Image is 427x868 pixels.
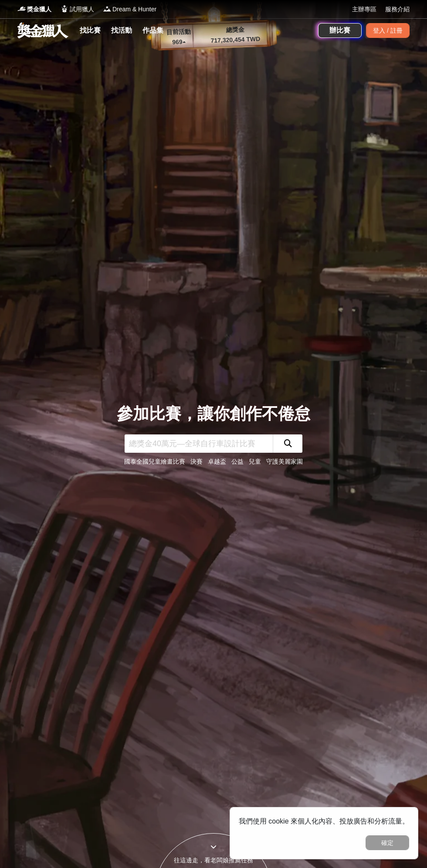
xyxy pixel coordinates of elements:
[17,5,51,14] a: Logo獎金獵人
[76,24,104,37] a: 找比賽
[125,434,273,453] input: 總獎金40萬元—全球自行車設計比賽
[70,5,94,14] span: 試用獵人
[60,4,69,13] img: Logo
[208,458,226,465] a: 卓越盃
[266,458,303,465] a: 守護美麗家園
[103,4,112,13] img: Logo
[103,5,156,14] a: LogoDream & Hunter
[161,37,197,47] p: 969 ▴
[60,5,94,14] a: Logo試用獵人
[108,24,136,37] a: 找活動
[366,23,410,38] div: 登入 / 註冊
[366,835,409,850] button: 確定
[124,458,185,465] a: 國泰全國兒童繪畫比賽
[117,402,310,426] div: 參加比賽，讓你創作不倦怠
[27,5,51,14] span: 獎金獵人
[239,817,409,825] span: 我們使用 cookie 來個人化內容、投放廣告和分析流量。
[385,5,410,14] a: 服務介紹
[17,4,26,13] img: Logo
[231,458,244,465] a: 公益
[249,458,261,465] a: 兒童
[139,24,167,37] a: 作品集
[190,458,203,465] a: 決賽
[196,34,275,46] p: 717,320,454 TWD
[112,5,156,14] span: Dream & Hunter
[155,856,272,865] div: 往這邊走，看老闆娘推薦任務
[318,23,362,38] a: 辦比賽
[352,5,376,14] a: 主辦專區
